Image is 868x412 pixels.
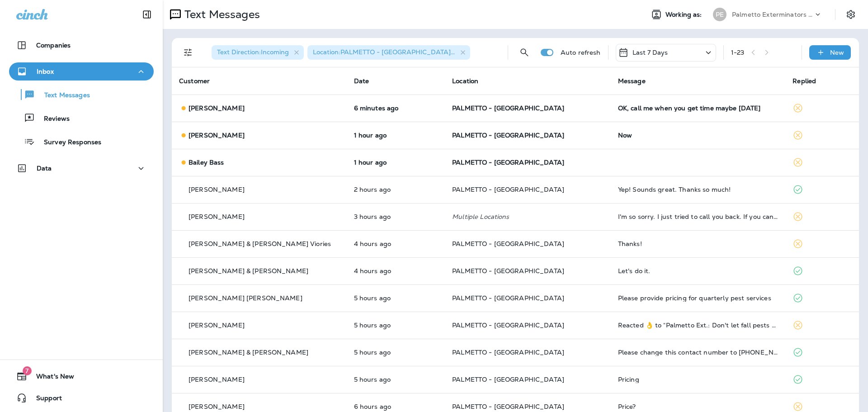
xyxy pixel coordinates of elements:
div: 1 - 23 [731,49,745,56]
div: Pricing [618,376,778,383]
p: Text Messages [35,91,90,100]
p: Sep 18, 2025 02:47 PM [354,159,438,166]
p: Sep 18, 2025 12:24 PM [354,240,438,247]
button: Collapse Sidebar [134,5,160,24]
p: Sep 18, 2025 03:16 PM [354,132,438,139]
p: Multiple Locations [452,213,604,220]
span: Text Direction : Incoming [217,48,289,56]
p: [PERSON_NAME] [189,132,245,139]
p: Sep 18, 2025 10:33 AM [354,376,438,383]
button: Companies [9,36,154,54]
div: Let's do it. [618,267,778,275]
p: Sep 18, 2025 10:25 AM [354,403,438,410]
p: Text Messages [181,8,260,21]
p: [PERSON_NAME] & [PERSON_NAME] Viories [189,240,331,247]
div: Thanks! [618,240,778,247]
span: Replied [793,77,816,85]
span: 7 [23,366,32,375]
span: Location : PALMETTO - [GEOGRAPHIC_DATA] +1 [313,48,457,56]
button: Reviews [9,109,154,128]
p: [PERSON_NAME] [189,104,245,112]
div: PE [713,8,726,21]
button: Settings [843,6,859,23]
div: Now [618,132,778,139]
p: Survey Responses [35,138,101,147]
p: Palmetto Exterminators LLC [732,11,813,18]
p: New [830,49,844,56]
p: [PERSON_NAME] [189,186,245,193]
p: [PERSON_NAME] [189,376,245,383]
button: Inbox [9,62,154,81]
button: Support [9,389,154,407]
span: Date [354,77,369,85]
button: Data [9,159,154,177]
span: PALMETTO - [GEOGRAPHIC_DATA] [452,185,564,194]
button: Survey Responses [9,132,154,151]
span: PALMETTO - [GEOGRAPHIC_DATA] [452,158,564,166]
p: Inbox [37,68,54,75]
span: Please change this contact number to [PHONE_NUMBER]. Thank you. [618,348,838,356]
p: Sep 18, 2025 10:53 AM [354,349,438,356]
span: PALMETTO - [GEOGRAPHIC_DATA] [452,131,564,139]
span: Working as: [665,11,704,19]
span: What's New [27,373,74,384]
span: PALMETTO - [GEOGRAPHIC_DATA] [452,240,564,248]
div: OK, call me when you get time maybe tomorrow [618,104,778,112]
div: Price? [618,403,778,410]
p: Sep 18, 2025 10:57 AM [354,322,438,329]
button: Text Messages [9,85,154,104]
p: Auto refresh [561,49,601,56]
button: 7What's New [9,367,154,385]
span: PALMETTO - [GEOGRAPHIC_DATA] [452,375,564,384]
p: [PERSON_NAME] [189,213,245,220]
div: Location:PALMETTO - [GEOGRAPHIC_DATA]+1 [307,45,470,60]
p: [PERSON_NAME] & [PERSON_NAME] [189,267,308,275]
div: Yep! Sounds great. Thanks so much! [618,186,778,193]
p: Sep 18, 2025 01:11 PM [354,213,438,220]
p: Sep 18, 2025 11:00 AM [354,294,438,302]
span: PALMETTO - [GEOGRAPHIC_DATA] [452,294,564,302]
span: Message [618,77,646,85]
span: PALMETTO - [GEOGRAPHIC_DATA] [452,321,564,329]
p: [PERSON_NAME] [189,322,245,329]
div: Please change this contact number to 8042400181. Thank you. [618,349,778,356]
p: Bailey Bass [189,159,224,166]
p: Sep 18, 2025 04:20 PM [354,104,438,112]
button: Filters [179,43,197,62]
div: Please provide pricing for quarterly pest services [618,294,778,302]
p: Last 7 Days [632,49,668,56]
span: Customer [179,77,210,85]
div: Reacted 👌 to “Palmetto Ext.: Don't let fall pests crash your season! Our Quarterly Pest Control b... [618,322,778,329]
span: PALMETTO - [GEOGRAPHIC_DATA] [452,104,564,112]
p: [PERSON_NAME] [PERSON_NAME] [189,294,302,302]
p: Data [37,165,52,172]
span: PALMETTO - [GEOGRAPHIC_DATA] [452,403,564,411]
p: [PERSON_NAME] & [PERSON_NAME] [189,349,308,356]
p: Reviews [35,115,70,123]
span: Location [452,77,478,85]
p: Sep 18, 2025 12:06 PM [354,267,438,275]
div: I'm so sorry. I just tried to call you back. If you can call me that would be great! [618,213,778,220]
p: [PERSON_NAME] [189,403,245,410]
p: Sep 18, 2025 01:55 PM [354,186,438,193]
span: PALMETTO - [GEOGRAPHIC_DATA] [452,267,564,275]
span: Support [27,394,62,405]
span: PALMETTO - [GEOGRAPHIC_DATA] [452,348,564,356]
button: Search Messages [515,43,533,62]
p: Companies [36,42,71,49]
div: Text Direction:Incoming [212,45,304,60]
